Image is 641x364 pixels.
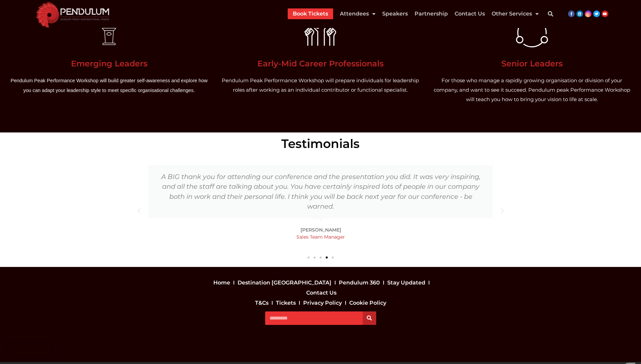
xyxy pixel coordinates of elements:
[10,78,207,93] span: Pendulum Peak Performance Workshop will build greater self-awareness and explore how you can adap...
[136,208,142,214] div: Previous slide
[455,8,485,19] a: Contact Us
[206,278,436,298] nav: Menu
[212,278,232,288] a: Home
[332,256,334,259] span: Go to slide 5
[340,8,376,19] a: Attendees
[301,298,344,308] a: Privacy Policy
[430,76,634,104] p: For those who manage a rapidly growing organisation or division of your company, and want to see ...
[296,234,345,241] span: Sales Team Manager
[218,58,423,69] h3: Early-Mid Career Professionals
[253,298,270,308] a: T&Cs
[296,226,345,234] span: [PERSON_NAME]
[382,8,408,19] a: Speakers
[363,311,376,325] button: Search
[430,58,634,69] h3: Senior Leaders
[142,158,500,250] div: 4 / 5
[7,344,51,357] iframe: Brevo live chat
[218,76,423,95] p: Pendulum Peak Performance Workshop will prepare individuals for leadership roles after working as...
[499,208,506,214] div: Next slide
[305,288,338,298] a: Contact Us
[142,158,500,264] div: Slides
[288,8,539,19] nav: Menu
[7,58,211,69] h3: Emerging Leaders
[314,256,316,259] span: Go to slide 2
[415,8,448,19] a: Partnership
[236,278,333,288] a: Destination [GEOGRAPHIC_DATA]
[544,7,557,21] div: Search
[337,278,382,288] a: Pendulum 360
[386,278,427,288] a: Stay Updated
[155,172,486,211] div: A BIG thank you for attending our conference and the presentation you did. It was very inspiring,...
[320,256,322,259] span: Go to slide 3
[274,298,297,308] a: Tickets
[308,256,310,259] span: Go to slide 1
[326,256,328,259] span: Go to slide 4
[348,298,388,308] a: Cookie Policy
[206,298,436,308] nav: Menu
[492,8,539,19] a: Other Services
[293,8,328,19] a: Book Tickets
[132,136,509,152] h2: Testimonials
